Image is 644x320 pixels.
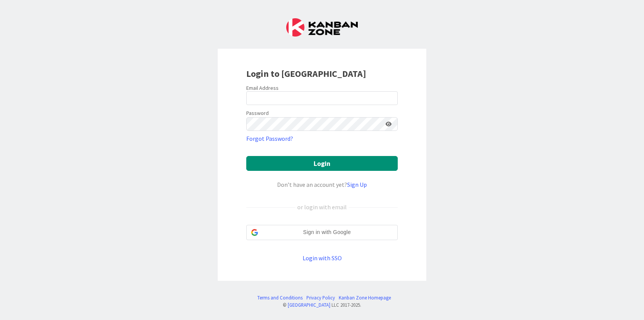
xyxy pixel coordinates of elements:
img: Kanban Zone [286,18,358,37]
label: Email Address [246,84,279,91]
div: © LLC 2017- 2025 . [253,301,391,309]
div: Don’t have an account yet? [246,180,398,189]
a: [GEOGRAPHIC_DATA] [288,302,330,308]
a: Terms and Conditions [257,294,303,301]
a: Login with SSO [303,254,342,262]
span: Sign in with Google [261,228,393,236]
label: Password [246,109,269,117]
a: Sign Up [347,181,367,188]
a: Privacy Policy [306,294,335,301]
a: Forgot Password? [246,134,293,143]
b: Login to [GEOGRAPHIC_DATA] [246,68,366,80]
div: Sign in with Google [246,225,398,240]
a: Kanban Zone Homepage [339,294,391,301]
div: or login with email [295,202,349,212]
button: Login [246,156,398,171]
